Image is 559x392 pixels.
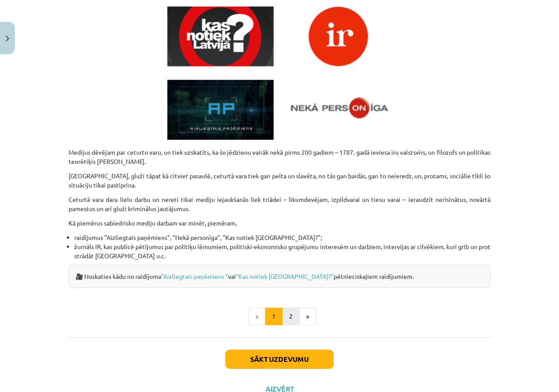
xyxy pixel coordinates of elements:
[161,272,228,280] a: “Aizliegtais paņēmiens “
[236,272,334,280] a: “Kas notiek [GEOGRAPHIC_DATA]?”
[299,308,316,325] button: »
[69,265,490,288] div: 🎥 Noskaties kādu no raidījuma vai pētnieciskajiem raidījumiem.
[69,148,490,166] p: Medijus dēvējam par ceturto varu, un tiek uzskatīts, ka šo jēdzienu vairāk nekā pirms 200 gadiem ...
[69,195,490,213] p: Ceturtā vara dara lielu darbu un nereti tikai mediju iejaukšanās liek triādei – likumdevējam, izp...
[69,308,490,325] nav: Page navigation example
[74,242,490,260] li: žurnāls IR, kas publicē pētījumus par politiķu lēmumiem, politiski-ekonomisko grupējumu interesēm...
[282,308,300,325] button: 2
[69,171,490,190] p: [GEOGRAPHIC_DATA], gluži tāpat kā citviet pasaulē, ceturtā vara tiek gan pelta un slavēta, no tās...
[6,36,9,42] img: icon-close-lesson-0947bae3869378f0d4975bcd49f059093ad1ed9edebbc8119c70593378902aed.svg
[225,350,334,369] button: Sākt uzdevumu
[69,219,490,228] p: Kā piemērus sabiedrisko mediju darbam var minēt, piemēram,
[74,233,490,242] li: raidījumus "Aizliegtais paņēmiens", "Nekā personīga", "Kas notiek [GEOGRAPHIC_DATA]?";
[265,308,283,325] button: 1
